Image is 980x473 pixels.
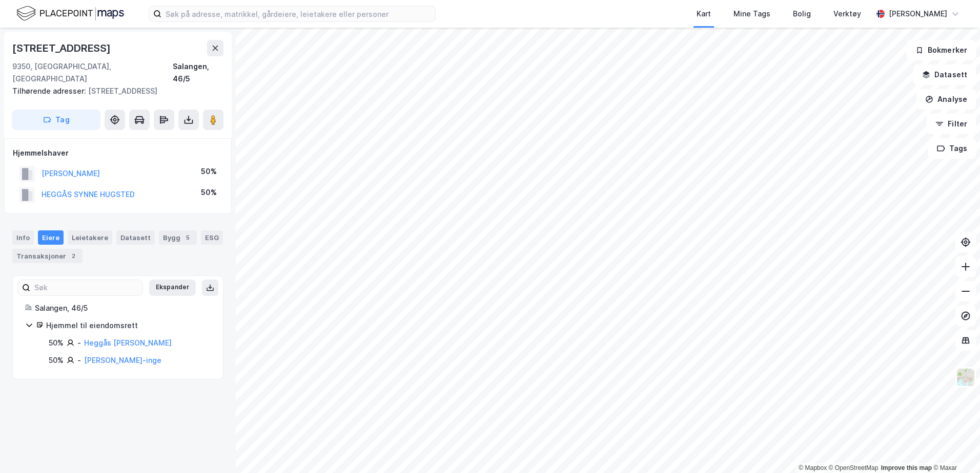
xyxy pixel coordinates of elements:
[907,40,976,60] button: Bokmerker
[201,230,223,245] div: ESG
[77,337,81,349] div: -
[799,464,827,471] a: Mapbox
[12,60,173,85] div: 9350, [GEOGRAPHIC_DATA], [GEOGRAPHIC_DATA]
[12,87,88,95] span: Tilhørende adresser:
[793,8,811,20] div: Bolig
[697,8,711,20] div: Kart
[35,302,211,314] div: Salangen, 46/5
[68,251,78,261] div: 2
[16,5,124,23] img: logo.f888ab2527a4732fd821a326f86c7f29.svg
[12,110,100,130] button: Tag
[149,279,196,296] button: Ekspander
[916,89,976,110] button: Analyse
[829,464,879,471] a: OpenStreetMap
[201,165,217,178] div: 50%
[38,230,64,245] div: Eiere
[956,368,975,387] img: Z
[161,6,435,21] input: Søk på adresse, matrikkel, gårdeiere, leietakere eller personer
[182,232,193,243] div: 5
[889,8,947,20] div: [PERSON_NAME]
[116,230,155,245] div: Datasett
[12,230,34,245] div: Info
[49,337,64,349] div: 50%
[927,114,976,134] button: Filter
[881,464,932,471] a: Improve this map
[929,424,980,473] iframe: Chat Widget
[13,147,223,159] div: Hjemmelshaver
[928,138,976,159] button: Tags
[173,60,223,85] div: Salangen, 46/5
[77,354,81,367] div: -
[30,280,142,295] input: Søk
[68,230,112,245] div: Leietakere
[833,8,861,20] div: Verktøy
[84,356,161,364] a: [PERSON_NAME]-inge
[201,186,217,199] div: 50%
[159,230,197,245] div: Bygg
[84,338,172,347] a: Heggås [PERSON_NAME]
[12,249,83,263] div: Transaksjoner
[12,40,113,56] div: [STREET_ADDRESS]
[46,319,211,332] div: Hjemmel til eiendomsrett
[733,8,770,20] div: Mine Tags
[12,85,215,97] div: [STREET_ADDRESS]
[913,64,976,85] button: Datasett
[49,354,64,367] div: 50%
